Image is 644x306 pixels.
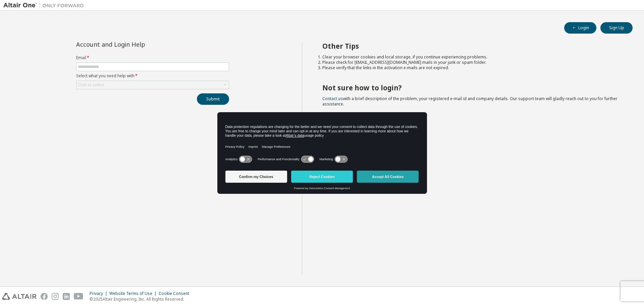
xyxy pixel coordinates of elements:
[322,96,618,107] span: with a brief description of the problem, your registered e-mail id and company details. Our suppo...
[2,293,37,300] img: altair_logo.svg
[564,22,596,34] button: Login
[78,82,104,88] div: Click to select
[322,42,621,50] h2: Other Tips
[322,60,621,65] li: Please check for [EMAIL_ADDRESS][DOMAIN_NAME] mails in your junk or spam folder.
[76,42,199,47] div: Account and Login Help
[3,2,87,9] img: Altair One
[322,83,621,92] h2: Not sure how to login?
[322,96,343,101] a: Contact us
[109,291,159,296] div: Website Terms of Use
[76,55,229,60] label: Email
[63,293,70,300] img: linkedin.svg
[76,73,229,79] label: Select what you need help with
[600,22,633,34] button: Sign Up
[76,81,229,89] div: Click to select
[52,293,59,300] img: instagram.svg
[159,291,193,296] div: Cookie Consent
[322,54,621,60] li: Clear your browser cookies and local storage, if you continue experiencing problems.
[322,65,621,71] li: Please verify that the links in the activation e-mails are not expired.
[197,93,229,105] button: Submit
[90,291,109,296] div: Privacy
[41,293,48,300] img: facebook.svg
[74,293,84,300] img: youtube.svg
[90,296,193,302] p: © 2025 Altair Engineering, Inc. All Rights Reserved.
